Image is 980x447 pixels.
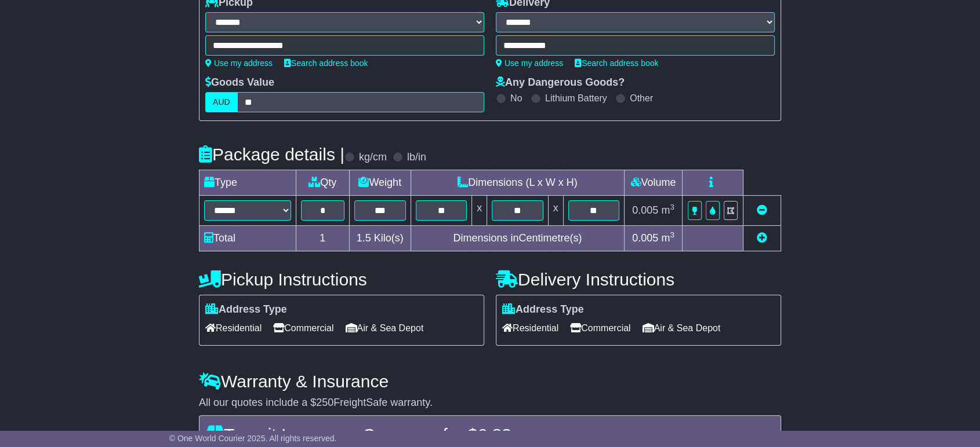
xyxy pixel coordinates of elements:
td: Qty [296,170,350,196]
span: 0.005 [632,204,658,216]
label: kg/cm [359,151,387,164]
sup: 3 [670,230,674,239]
td: Dimensions in Centimetre(s) [411,226,624,251]
span: Air & Sea Depot [346,319,424,337]
span: Residential [205,319,262,337]
span: m [661,204,674,216]
span: Air & Sea Depot [643,319,721,337]
sup: 3 [670,203,674,211]
td: Volume [624,170,682,196]
a: Remove this item [757,204,767,216]
label: AUD [205,92,238,112]
a: Search address book [284,58,368,68]
td: Type [199,170,296,196]
td: x [548,196,563,226]
td: Dimensions (L x W x H) [411,170,624,196]
span: 1.5 [357,232,371,244]
td: Weight [349,170,411,196]
label: Address Type [502,303,584,316]
span: © One World Courier 2025. All rights reserved. [169,434,337,443]
span: 6.83 [477,425,511,444]
span: Commercial [570,319,630,337]
h4: Warranty & Insurance [199,372,781,391]
h4: Delivery Instructions [496,270,781,289]
span: 250 [316,397,333,408]
label: Any Dangerous Goods? [496,76,625,89]
a: Add new item [757,232,767,244]
a: Search address book [575,58,658,68]
label: Goods Value [205,76,274,89]
a: Use my address [205,58,273,68]
td: x [472,196,487,226]
label: lb/in [407,151,426,164]
label: Other [630,93,653,104]
label: No [510,93,522,104]
td: Kilo(s) [349,226,411,251]
label: Lithium Battery [545,93,607,104]
a: Use my address [496,58,563,68]
span: Commercial [273,319,333,337]
div: All our quotes include a $ FreightSafe warranty. [199,397,781,409]
td: 1 [296,226,350,251]
h4: Pickup Instructions [199,270,484,289]
h4: Package details | [199,145,344,164]
label: Address Type [205,303,287,316]
h4: Transit Insurance Coverage for $ [206,425,774,444]
span: 0.005 [632,232,658,244]
span: Residential [502,319,558,337]
span: m [661,232,674,244]
td: Total [199,226,296,251]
